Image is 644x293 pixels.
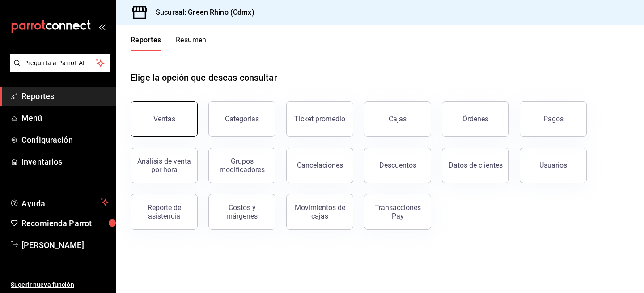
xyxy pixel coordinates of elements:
span: Reportes [21,90,109,102]
div: Reporte de asistencia [136,203,192,220]
button: Usuarios [520,148,587,183]
button: Ticket promedio [286,101,353,137]
button: Pregunta a Parrot AI [10,54,110,72]
button: Costos y márgenes [208,194,275,230]
div: Órdenes [462,115,488,123]
div: Categorías [225,115,259,123]
span: Menú [21,112,109,124]
span: [PERSON_NAME] [21,239,109,251]
div: Descuentos [379,161,416,169]
div: navigation tabs [131,36,207,51]
button: Cancelaciones [286,148,353,183]
button: Categorías [208,101,275,137]
div: Pagos [543,115,563,123]
button: Pagos [520,101,587,137]
button: Descuentos [364,148,431,183]
h1: Elige la opción que deseas consultar [131,71,277,84]
div: Transacciones Pay [370,203,425,220]
button: Transacciones Pay [364,194,431,230]
button: Análisis de venta por hora [131,148,198,183]
div: Análisis de venta por hora [136,157,192,174]
div: Costos y márgenes [214,203,270,220]
div: Movimientos de cajas [292,203,347,220]
button: Datos de clientes [442,148,509,183]
span: Pregunta a Parrot AI [24,58,96,68]
span: Sugerir nueva función [11,280,109,289]
div: Ticket promedio [294,115,345,123]
a: Cajas [364,101,431,137]
div: Grupos modificadores [214,157,270,174]
div: Ventas [153,115,175,123]
span: Inventarios [21,156,109,168]
button: open_drawer_menu [98,23,106,30]
h3: Sucursal: Green Rhino (Cdmx) [148,7,254,18]
div: Cajas [389,114,407,124]
button: Reporte de asistencia [131,194,198,230]
button: Grupos modificadores [208,148,275,183]
button: Ventas [131,101,198,137]
button: Órdenes [442,101,509,137]
span: Recomienda Parrot [21,217,109,229]
div: Cancelaciones [297,161,343,169]
span: Ayuda [21,197,97,207]
button: Resumen [176,36,207,51]
button: Reportes [131,36,161,51]
div: Usuarios [539,161,567,169]
button: Movimientos de cajas [286,194,353,230]
a: Pregunta a Parrot AI [6,65,110,74]
div: Datos de clientes [449,161,503,169]
span: Configuración [21,134,109,146]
